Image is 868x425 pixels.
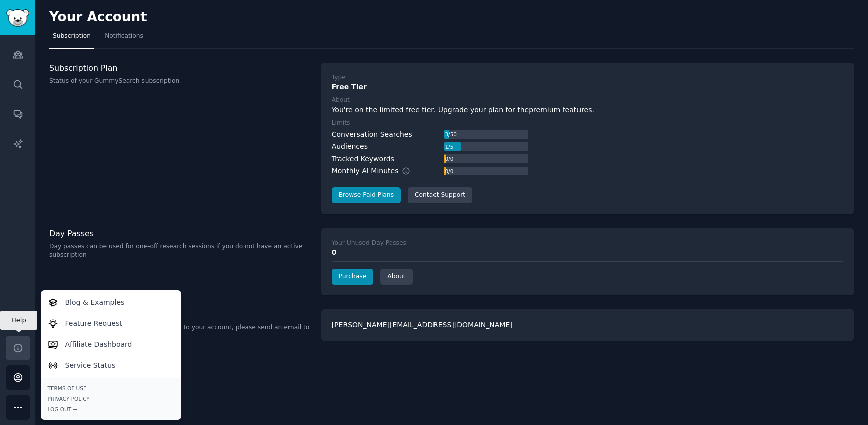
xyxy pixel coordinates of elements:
[65,318,122,329] p: Feature Request
[101,28,147,49] a: Notifications
[332,166,421,176] div: Monthly AI Minutes
[332,154,394,164] div: Tracked Keywords
[65,339,132,350] p: Affiliate Dashboard
[65,360,116,371] p: Service Status
[42,355,179,376] a: Service Status
[49,9,147,25] h2: Your Account
[332,269,374,285] a: Purchase
[6,9,29,27] img: GummySearch logo
[49,242,311,260] p: Day passes can be used for one-off research sessions if you do not have an active subscription
[42,334,179,355] a: Affiliate Dashboard
[42,292,179,313] a: Blog & Examples
[49,77,311,86] p: Status of your GummySearch subscription
[48,395,174,402] a: Privacy Policy
[444,167,454,176] div: 0 / 0
[332,119,350,128] div: Limits
[332,82,843,92] div: Free Tier
[332,73,346,82] div: Type
[53,32,91,41] span: Subscription
[332,247,843,258] div: 0
[408,187,472,203] a: Contact Support
[332,129,412,140] div: Conversation Searches
[332,105,843,115] div: You're on the limited free tier. Upgrade your plan for the .
[380,269,412,285] a: About
[49,228,311,239] h3: Day Passes
[444,154,454,163] div: 0 / 0
[49,63,311,73] h3: Subscription Plan
[48,385,174,392] a: Terms of Use
[49,28,94,49] a: Subscription
[332,239,406,248] div: Your Unused Day Passes
[332,141,368,152] div: Audiences
[42,313,179,334] a: Feature Request
[48,406,174,413] div: Log Out →
[529,106,592,114] a: premium features
[321,309,854,341] div: [PERSON_NAME][EMAIL_ADDRESS][DOMAIN_NAME]
[444,130,458,139] div: 3 / 50
[332,96,350,105] div: About
[65,297,125,308] p: Blog & Examples
[332,187,401,203] a: Browse Paid Plans
[105,32,143,41] span: Notifications
[444,142,454,151] div: 1 / 5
